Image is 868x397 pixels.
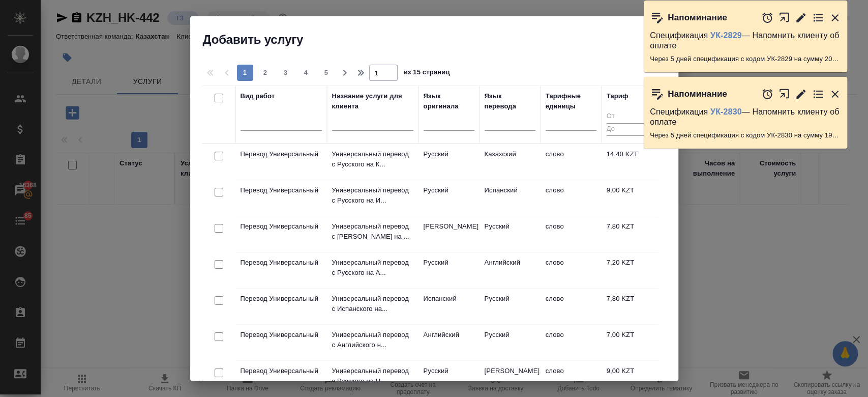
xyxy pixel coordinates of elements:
button: 5 [318,65,335,81]
input: До [607,123,657,136]
button: Отложить [761,12,773,24]
p: Напоминание [668,13,727,23]
td: 7,80 KZT [602,289,663,324]
p: Спецификация — Напомнить клиенту об оплате [650,107,841,127]
p: Перевод Универсальный [241,258,322,268]
p: Универсальный перевод с Русского на А... [332,258,413,278]
td: 7,00 KZT [602,325,663,360]
a: УК-2829 [710,31,742,40]
p: Напоминание [668,89,727,99]
td: [PERSON_NAME] [480,361,541,396]
span: 2 [257,68,274,78]
div: Название услуги для клиента [332,91,413,111]
input: От [607,110,657,123]
td: 7,80 KZT [602,216,663,252]
td: 9,00 KZT [602,180,663,216]
td: слово [541,361,602,396]
td: Русский [418,252,480,288]
td: Казахский [480,144,541,180]
button: Отложить [761,88,773,100]
p: Универсальный перевод с [PERSON_NAME] на ... [332,221,413,242]
td: Испанский [418,289,480,324]
h2: Добавить услугу [203,32,678,48]
td: Английский [480,252,541,288]
p: Перевод Универсальный [241,366,322,376]
button: Открыть в новой вкладке [779,83,790,105]
div: Тарифные единицы [546,91,596,111]
button: Закрыть [829,88,841,100]
p: Спецификация — Напомнить клиенту об оплате [650,31,841,51]
td: слово [541,289,602,324]
div: Язык оригинала [424,91,474,111]
td: слово [541,252,602,288]
span: 4 [298,68,314,78]
p: Через 5 дней спецификация с кодом УК-2830 на сумму 1933.92 UAH будет просрочена [650,130,841,140]
td: 9,00 KZT [602,361,663,396]
div: Вид работ [241,91,275,101]
td: [PERSON_NAME] [418,216,480,252]
p: Через 5 дней спецификация с кодом УК-2829 на сумму 20133.67 UAH будет просрочена [650,54,841,64]
p: Перевод Универсальный [241,330,322,340]
p: Универсальный перевод с Испанского на... [332,294,413,314]
td: Русский [418,180,480,216]
button: 4 [298,65,314,81]
p: Перевод Универсальный [241,149,322,159]
p: Универсальный перевод с Английского н... [332,330,413,350]
td: Русский [480,216,541,252]
div: Тариф [607,91,628,101]
p: Универсальный перевод с Русского на К... [332,149,413,169]
p: Перевод Универсальный [241,221,322,232]
a: УК-2830 [710,107,742,116]
span: 5 [318,68,335,78]
p: Перевод Универсальный [241,294,322,304]
button: 3 [278,65,294,81]
p: Перевод Универсальный [241,185,322,195]
td: Испанский [480,180,541,216]
button: Закрыть [829,12,841,24]
p: Универсальный перевод с Русского на Н... [332,366,413,386]
td: слово [541,180,602,216]
p: Универсальный перевод с Русского на И... [332,185,413,206]
button: Редактировать [795,12,807,24]
button: Перейти в todo [812,12,824,24]
td: слово [541,325,602,360]
td: Английский [418,325,480,360]
td: Русский [480,289,541,324]
td: 14,40 KZT [602,144,663,180]
td: слово [541,216,602,252]
td: 7,20 KZT [602,252,663,288]
td: Русский [480,325,541,360]
td: слово [541,144,602,180]
td: Русский [418,144,480,180]
span: из 15 страниц [404,66,450,81]
button: Открыть в новой вкладке [779,7,790,29]
td: Русский [418,361,480,396]
button: Перейти в todo [812,88,824,100]
div: Язык перевода [485,91,535,111]
button: Редактировать [795,88,807,100]
button: 2 [257,65,274,81]
span: 3 [278,68,294,78]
